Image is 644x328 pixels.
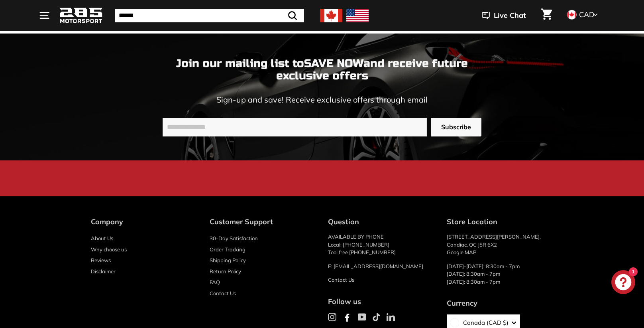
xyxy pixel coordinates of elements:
[447,298,520,308] div: Currency
[447,216,554,227] div: Store Location
[91,216,198,227] div: Company
[91,266,116,277] a: Disclaimer
[328,233,435,257] p: AVAILABLE BY PHONE Local: [PHONE_NUMBER] Tool free [PHONE_NUMBER]
[163,57,481,82] p: Join our mailing list to and receive future exclusive offers
[447,249,476,255] a: Google MAP
[471,6,536,26] button: Live Chat
[459,318,509,328] span: Canada (CAD $)
[91,244,127,255] a: Why choose us
[494,10,526,21] span: Live Chat
[536,2,557,29] a: Cart
[328,216,435,227] div: Question
[431,118,481,136] button: Subscribe
[328,277,354,283] a: Contact Us
[210,266,241,277] a: Return Policy
[304,57,363,70] strong: SAVE NOW
[210,244,245,255] a: Order Tracking
[210,288,236,299] a: Contact Us
[441,123,471,132] span: Subscribe
[210,233,258,244] a: 30-Day Satisfaction
[59,6,103,25] img: Logo_285_Motorsport_areodynamics_components
[447,263,554,286] p: [DATE]-[DATE]: 8:30am - 7pm [DATE]: 8:30am - 7pm [DATE]: 8:30am - 7pm
[447,233,554,257] p: [STREET_ADDRESS][PERSON_NAME], Candiac, QC J5R 6X2
[328,296,435,307] div: Follow us
[115,9,304,22] input: Search
[163,94,481,106] p: Sign-up and save! Receive exclusive offers through email
[210,277,220,288] a: FAQ
[579,10,594,19] span: CAD
[609,270,638,296] inbox-online-store-chat: Shopify online store chat
[210,216,316,227] div: Customer Support
[210,255,246,266] a: Shipping Policy
[328,263,435,271] p: E: [EMAIL_ADDRESS][DOMAIN_NAME]
[91,255,111,266] a: Reviews
[91,233,113,244] a: About Us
